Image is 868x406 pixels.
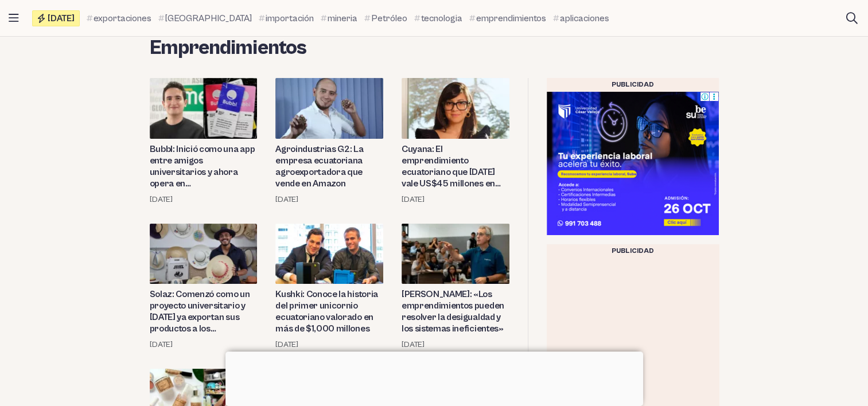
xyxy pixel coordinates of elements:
[402,78,509,139] img: Cuyana emprendimiento
[275,288,383,334] a: Kushki: Conoce la historia del primer unicornio ecuatoriano valorado en más de $1,000 millones
[150,339,173,350] time: 5 octubre, 2023 08:58
[150,37,307,60] span: Emprendimientos
[150,78,258,139] img: Bubbl red social
[158,11,252,25] a: [GEOGRAPHIC_DATA]
[87,11,151,25] a: exportaciones
[225,352,643,403] iframe: Advertisement
[150,224,258,284] img: solaz sombreros
[328,11,357,25] span: mineria
[150,194,173,205] time: 7 febrero, 2024 13:10
[402,224,509,284] img: Bill Aulet emprendimientos
[275,224,383,284] img: kushki startup unicornio ecuador
[402,194,425,205] time: 27 noviembre, 2023 12:09
[275,339,298,350] time: 24 agosto, 2023 18:13
[321,11,357,25] a: mineria
[150,143,258,189] a: Bubbl: Inició como una app entre amigos universitarios y ahora opera en [GEOGRAPHIC_DATA], [GEOGR...
[364,11,407,25] a: Petróleo
[150,288,258,334] a: Solaz: Comenzó como un proyecto universitario y [DATE] ya exportan sus productos a los [GEOGRAPHI...
[275,78,383,139] img: agroindustrias g2 emprendimiento
[476,11,546,25] span: emprendimientos
[275,194,298,205] time: 7 diciembre, 2023 13:37
[547,244,719,258] div: Publicidad
[553,11,609,25] a: aplicaciones
[402,339,425,350] time: 22 agosto, 2023 17:28
[421,11,462,25] span: tecnologia
[94,11,151,25] span: exportaciones
[547,92,719,235] iframe: Advertisement
[469,11,546,25] a: emprendimientos
[165,11,252,25] span: [GEOGRAPHIC_DATA]
[259,11,314,25] a: importación
[402,288,509,334] a: [PERSON_NAME]: «Los emprendimientos pueden resolver la desigualdad y los sistemas ineficientes»
[48,14,75,23] span: [DATE]
[266,11,314,25] span: importación
[547,78,719,92] div: Publicidad
[560,11,609,25] span: aplicaciones
[402,143,509,189] a: Cuyana: El emprendimiento ecuatoriano que [DATE] vale US$45 millones en [GEOGRAPHIC_DATA]
[371,11,407,25] span: Petróleo
[414,11,462,25] a: tecnologia
[275,143,383,189] a: Agroindustrias G2: La empresa ecuatoriana agroexportadora que vende en Amazon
